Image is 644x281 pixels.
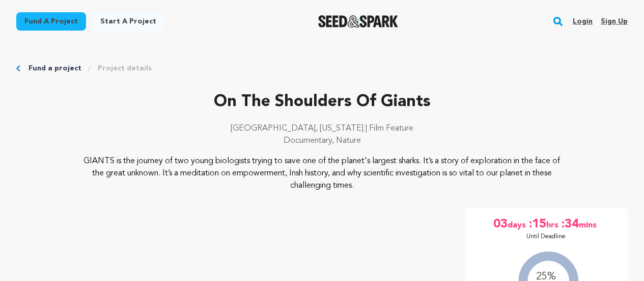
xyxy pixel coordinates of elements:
img: Seed&Spark Logo Dark Mode [318,15,398,28]
p: On The Shoulders Of Giants [16,90,628,114]
span: 03 [493,216,508,233]
span: days [508,216,528,233]
span: mins [579,216,599,233]
p: [GEOGRAPHIC_DATA], [US_STATE] | Film Feature [16,122,628,135]
p: Documentary, Nature [16,135,628,147]
a: Fund a project [29,63,81,73]
div: Breadcrumb [16,63,628,73]
span: hrs [546,216,561,233]
span: :34 [561,216,579,233]
a: Login [573,13,593,30]
p: Until Deadline [526,233,566,241]
p: GIANTS is the journey of two young biologists trying to save one of the planet's largest sharks. ... [77,155,567,192]
span: :15 [528,216,546,233]
a: Seed&Spark Homepage [318,15,398,28]
a: Fund a project [16,12,86,31]
a: Sign up [601,13,628,30]
a: Start a project [92,12,164,31]
a: Project details [98,63,152,73]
